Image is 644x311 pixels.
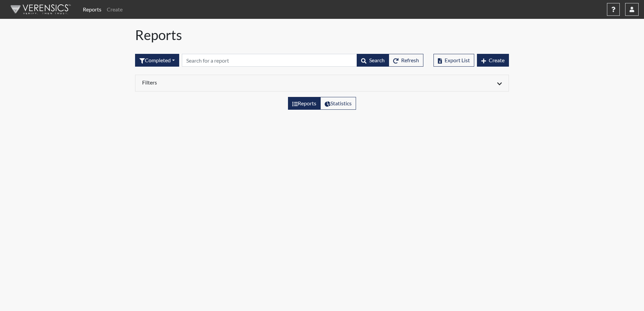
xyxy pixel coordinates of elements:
label: View statistics about completed interviews [320,97,356,110]
a: Create [104,3,125,16]
span: Refresh [401,57,419,63]
input: Search by Registration ID, Interview Number, or Investigation Name. [182,54,357,67]
h6: Filters [142,79,317,85]
button: Search [357,54,389,67]
label: View the list of reports [288,97,321,110]
a: Reports [80,3,104,16]
div: Filter by interview status [135,54,179,67]
span: Search [369,57,385,63]
div: Click to expand/collapse filters [137,79,507,87]
button: Create [477,54,509,67]
button: Refresh [389,54,423,67]
h1: Reports [135,27,509,43]
button: Completed [135,54,179,67]
span: Create [489,57,505,63]
span: Export List [445,57,470,63]
button: Export List [433,54,474,67]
